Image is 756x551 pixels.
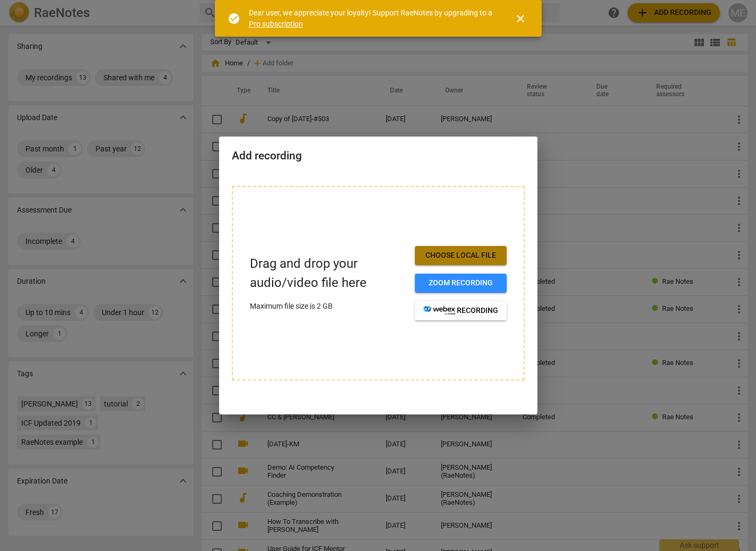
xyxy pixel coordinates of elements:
span: close [514,12,527,25]
button: Choose local file [415,246,507,265]
h2: Add recording [232,149,525,163]
button: recording [415,301,507,320]
p: Maximum file size is 2 GB [250,301,406,312]
span: Zoom recording [423,278,498,289]
p: Drag and drop your audio/video file here [250,255,406,292]
a: Pro subscription [249,20,303,28]
span: check_circle [228,12,240,25]
span: recording [423,306,498,316]
button: Zoom recording [415,274,507,293]
span: Choose local file [423,250,498,261]
button: Close [508,6,533,31]
div: Dear user, we appreciate your loyalty! Support RaeNotes by upgrading to a [249,7,495,29]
